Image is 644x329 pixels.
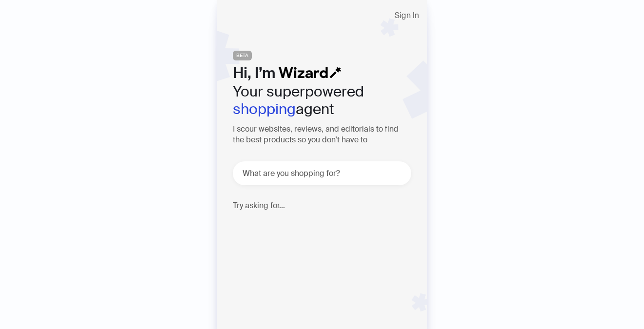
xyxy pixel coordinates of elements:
[233,63,275,82] span: Hi, I’m
[233,51,252,60] span: BETA
[242,218,413,262] div: Need over-ear noise-canceling headphones that offer great sound quality and comfort for long use. 🎧
[233,99,296,118] em: shopping
[233,201,411,210] h4: Try asking for...
[233,83,411,118] h2: Your superpowered agent
[387,8,427,23] button: Sign In
[395,12,419,19] span: Sign In
[233,124,411,146] h3: I scour websites, reviews, and editorials to find the best products so you don't have to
